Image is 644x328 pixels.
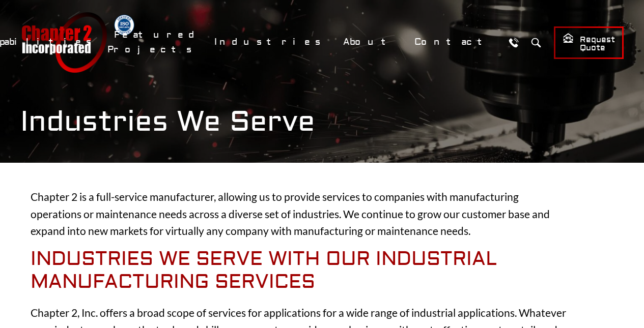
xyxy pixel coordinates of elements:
p: Chapter 2 is a full-service manufacturer, allowing us to provide services to companies with manuf... [31,188,568,240]
span: Request Quote [563,33,615,53]
a: Contact [408,31,499,53]
a: Featured Projects [107,24,203,61]
h1: Industries We Serve [20,105,624,139]
a: Request Quote [554,26,624,59]
button: Search [526,33,545,52]
a: Call Us [504,33,523,52]
a: Chapter 2 Incorporated [20,12,107,73]
h2: Industries We Serve With Our Industrial Manufacturing Services [31,248,568,294]
a: Industries [208,31,331,53]
a: About [337,31,403,53]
